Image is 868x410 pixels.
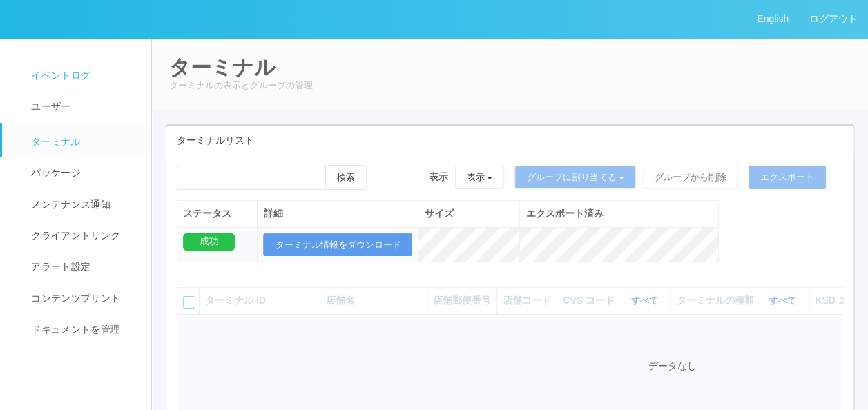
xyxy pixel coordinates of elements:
span: ドキュメントを管理 [28,324,120,335]
h2: ターミナル [169,56,851,79]
div: 成功 [183,233,235,251]
div: サイズ [424,206,514,221]
a: クライアントリンク [2,220,164,251]
a: すべて [769,295,800,306]
div: ステータス [183,206,251,221]
a: パッケージ [2,157,164,188]
p: ターミナルの表示とグループの管理 [169,79,851,92]
span: アラート設定 [28,261,90,272]
span: パッケージ [28,167,81,178]
a: アラート設定 [2,251,164,282]
button: すべて [628,294,665,308]
button: グループから削除 [643,166,738,189]
div: ターミナル ID [205,293,314,308]
span: 店舗コード [503,295,551,306]
div: エクスポート済み [525,206,713,221]
span: 店舗名 [326,295,355,306]
span: クライアントリンク [28,230,120,241]
a: ドキュメントを管理 [2,314,164,345]
span: CVS コード [563,293,618,308]
span: 店舗郵便番号 [433,295,491,306]
button: エクスポート [749,166,826,189]
span: ターミナルの種類 [677,293,758,308]
a: すべて [631,295,662,306]
span: ユーザー [28,101,70,112]
a: ユーザー [2,91,164,122]
div: 詳細 [263,206,412,221]
span: コンテンツプリント [28,293,120,304]
span: ターミナル [28,136,81,147]
button: ターミナル情報をダウンロード [263,233,412,257]
a: ターミナル [2,123,164,157]
button: 表示 [455,166,505,189]
span: イベントログ [28,70,90,81]
button: グループに割り当てる [514,166,636,189]
span: 表示 [429,170,448,184]
a: コンテンツプリント [2,283,164,314]
a: メンテナンス通知 [2,189,164,220]
a: イベントログ [2,60,164,91]
div: ターミナルリスト [166,126,853,155]
button: 検索 [325,165,367,190]
span: メンテナンス通知 [28,199,110,210]
button: すべて [766,294,803,308]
